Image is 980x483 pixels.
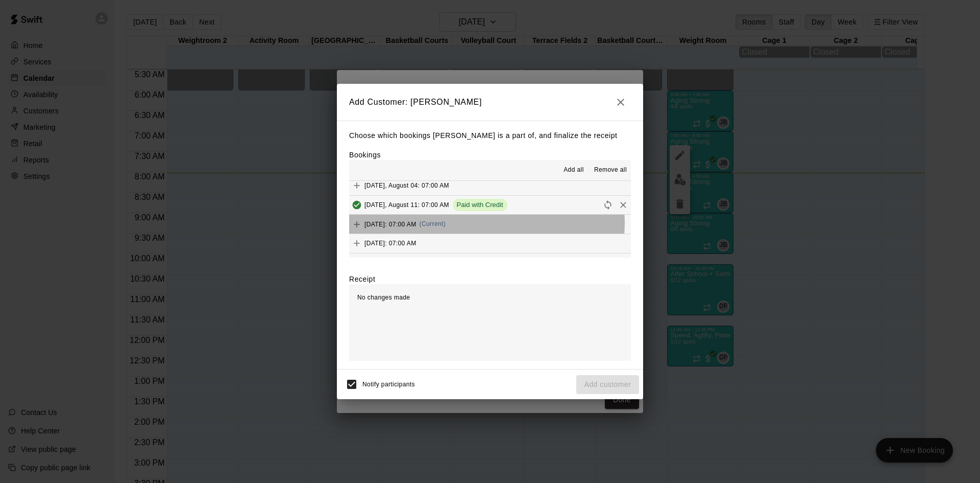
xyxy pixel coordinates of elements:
[349,181,364,189] span: Add
[364,220,416,227] span: [DATE]: 07:00 AM
[557,162,590,178] button: Add all
[337,84,643,121] h2: Add Customer: [PERSON_NAME]
[349,254,631,272] button: Add[DATE], September 01: 07:00 AM
[349,197,364,213] button: Added & Paid
[357,294,410,301] span: No changes made
[616,200,631,208] span: Remove
[349,176,631,195] button: Add[DATE], August 04: 07:00 AM
[349,215,631,234] button: Add[DATE]: 07:00 AM(Current)
[600,200,616,208] span: Reschedule
[563,165,584,175] span: Add all
[364,201,449,208] span: [DATE], August 11: 07:00 AM
[364,240,416,247] span: [DATE]: 07:00 AM
[349,239,364,247] span: Add
[349,151,381,159] label: Bookings
[590,162,631,178] button: Remove all
[349,196,631,215] button: Added & Paid[DATE], August 11: 07:00 AMPaid with CreditRescheduleRemove
[364,182,449,189] span: [DATE], August 04: 07:00 AM
[349,129,631,142] p: Choose which bookings [PERSON_NAME] is a part of, and finalize the receipt
[349,220,364,227] span: Add
[453,201,507,209] span: Paid with Credit
[594,165,627,175] span: Remove all
[349,234,631,253] button: Add[DATE]: 07:00 AM
[349,274,375,284] label: Receipt
[362,381,415,388] span: Notify participants
[420,220,446,227] span: (Current)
